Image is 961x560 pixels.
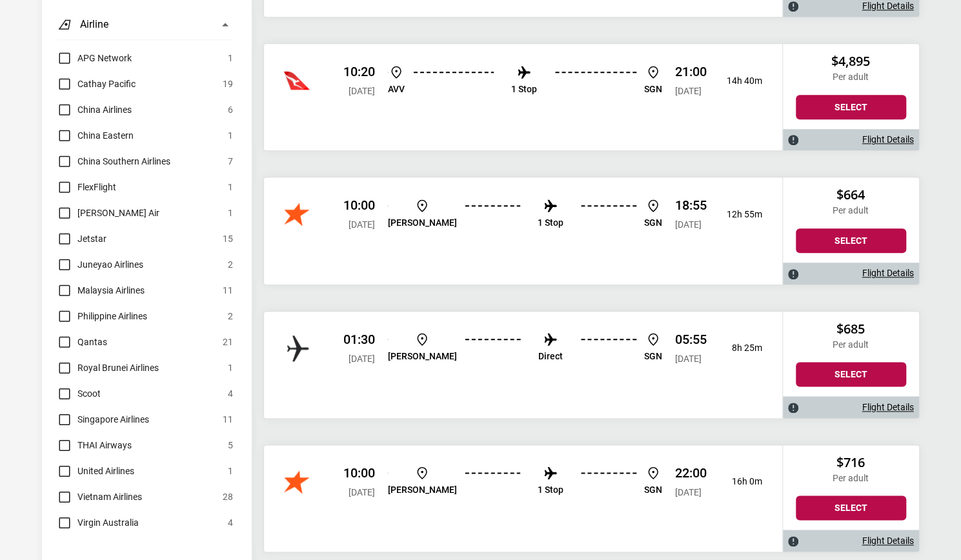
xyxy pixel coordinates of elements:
[796,321,906,337] h2: $685
[223,283,233,298] span: 11
[57,179,116,195] label: FlexFlight
[675,86,702,96] span: [DATE]
[57,128,134,143] label: China Eastern
[228,308,233,324] span: 2
[57,257,143,272] label: Juneyao Airlines
[80,17,108,32] h3: Airline
[717,75,762,86] p: 14h 40m
[284,201,310,227] img: Jetstar
[796,339,906,350] p: Per adult
[77,515,139,530] span: Virgin Australia
[343,465,375,481] p: 10:00
[511,84,537,95] p: 1 Stop
[783,129,919,150] div: Flight Details
[57,489,142,505] label: Vietnam Airlines
[264,177,782,284] div: Jetstar 10:00 [DATE] [PERSON_NAME] 1 Stop SGN 18:55 [DATE] 12h 55m
[388,217,457,228] p: [PERSON_NAME]
[388,84,405,95] p: AVV
[77,231,106,246] span: Jetstar
[223,412,233,427] span: 11
[77,283,145,298] span: Malaysia Airlines
[284,335,310,361] img: APG Network
[796,187,906,203] h2: $664
[57,463,134,479] label: United Airlines
[388,485,457,495] p: [PERSON_NAME]
[675,465,707,481] p: 22:00
[644,217,662,228] p: SGN
[228,205,233,221] span: 1
[862,535,914,546] a: Flight Details
[77,50,132,66] span: APG Network
[862,134,914,145] a: Flight Details
[783,263,919,284] div: Flight Details
[796,495,906,520] button: Select
[675,487,702,497] span: [DATE]
[57,76,136,92] label: Cathay Pacific
[783,396,919,417] div: Flight Details
[796,72,906,83] p: Per adult
[77,102,132,117] span: China Airlines
[57,9,233,40] button: Airline
[675,332,707,347] p: 05:55
[57,334,107,350] label: Qantas
[57,205,159,221] label: Hahn Air
[57,515,139,530] label: Virgin Australia
[796,455,906,470] h2: $716
[228,437,233,453] span: 5
[77,463,134,479] span: United Airlines
[57,308,147,324] label: Philippine Airlines
[717,209,762,220] p: 12h 55m
[796,95,906,119] button: Select
[862,268,914,279] a: Flight Details
[57,283,145,298] label: Malaysia Airlines
[57,360,159,375] label: Royal Brunei Airlines
[284,68,310,94] img: Qantas
[228,360,233,375] span: 1
[77,489,142,505] span: Vietnam Airlines
[57,154,170,169] label: China Southern Airlines
[796,54,906,69] h2: $4,895
[796,228,906,253] button: Select
[644,84,662,95] p: SGN
[264,312,782,418] div: APG Network 01:30 [DATE] [PERSON_NAME] Direct SGN 05:55 [DATE] 8h 25m
[264,44,782,150] div: Qantas 10:20 [DATE] AVV 1 Stop SGN 21:00 [DATE] 14h 40m
[228,102,233,117] span: 6
[675,197,707,213] p: 18:55
[223,334,233,350] span: 21
[349,219,375,230] span: [DATE]
[57,386,101,401] label: Scoot
[57,231,106,246] label: Jetstar
[862,1,914,12] a: Flight Details
[77,360,159,375] span: Royal Brunei Airlines
[77,154,170,169] span: China Southern Airlines
[223,76,233,92] span: 19
[228,128,233,143] span: 1
[343,197,375,213] p: 10:00
[228,154,233,169] span: 7
[862,402,914,413] a: Flight Details
[57,412,149,427] label: Singapore Airlines
[349,487,375,497] span: [DATE]
[77,334,107,350] span: Qantas
[223,489,233,505] span: 28
[644,351,662,362] p: SGN
[538,217,563,228] p: 1 Stop
[228,515,233,530] span: 4
[264,445,782,552] div: Jetstar 10:00 [DATE] [PERSON_NAME] 1 Stop SGN 22:00 [DATE] 16h 0m
[223,231,233,246] span: 15
[717,343,762,354] p: 8h 25m
[796,473,906,484] p: Per adult
[349,354,375,364] span: [DATE]
[77,205,159,221] span: [PERSON_NAME] Air
[228,463,233,479] span: 1
[57,50,132,66] label: APG Network
[538,485,563,495] p: 1 Stop
[675,219,702,230] span: [DATE]
[57,102,132,117] label: China Airlines
[717,476,762,487] p: 16h 0m
[675,354,702,364] span: [DATE]
[796,362,906,386] button: Select
[77,76,136,92] span: Cathay Pacific
[77,437,132,453] span: THAI Airways
[77,179,116,195] span: FlexFlight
